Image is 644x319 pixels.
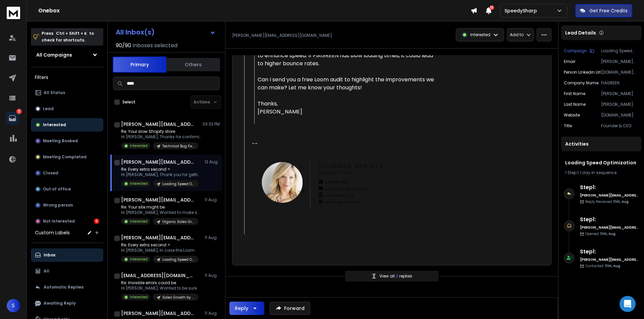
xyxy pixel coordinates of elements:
[44,301,76,306] p: Awaiting Reply
[561,137,641,151] div: Activities
[470,32,490,37] p: Interested
[565,29,596,36] p: Lead Details
[130,181,148,186] p: Interested
[121,134,202,140] p: Hi [PERSON_NAME], Thanks for confirming. Here’s
[31,182,103,196] button: Out of office
[36,52,72,58] h1: All Campaigns
[232,33,332,38] p: [PERSON_NAME][EMAIL_ADDRESS][DOMAIN_NAME]
[205,159,220,165] p: 12 Aug
[31,118,103,132] button: Interested
[7,299,20,312] button: S
[601,91,639,96] p: [PERSON_NAME]
[601,48,639,54] p: Loading Speed Optimization
[258,100,438,108] div: Thanks,
[31,215,103,228] button: Not Interested5
[270,302,310,315] button: Forward
[580,193,639,198] h6: [PERSON_NAME][EMAIL_ADDRESS][DOMAIN_NAME]
[252,148,393,218] img: AIorK4w1iM6LvaaDrJZ4zIIRMHH6-pZua6f4MBMBsWd-0qUGEznqd-bwo8G7XznJlw_pEd7vNTj_WqqKneO1
[504,7,540,14] p: SpeedySharp
[44,90,65,95] p: All Status
[564,112,580,118] p: website
[489,5,494,10] span: 12
[580,216,639,224] h6: Step 1 :
[121,310,195,317] h1: [PERSON_NAME][EMAIL_ADDRESS][DOMAIN_NAME]
[31,166,103,180] button: Closed
[121,242,199,248] p: Re: Every extra second =
[43,170,58,176] p: Closed
[43,138,78,144] p: Meeting Booked
[35,229,70,236] h3: Custom Labels
[564,48,587,54] p: Campaign
[162,295,195,300] p: Sales Growth by Technical Fixing
[31,48,103,62] button: All Campaigns
[605,263,620,268] span: 11th, Aug
[31,198,103,212] button: Wrong person
[564,123,572,129] p: title
[601,70,639,75] p: [DOMAIN_NAME][URL][PERSON_NAME]
[121,234,195,241] h1: [PERSON_NAME][EMAIL_ADDRESS][DOMAIN_NAME]
[116,42,131,50] span: 90 / 90
[132,42,177,50] h3: Inboxes selected
[580,183,639,191] h6: Step 1 :
[565,170,637,175] div: |
[585,231,615,236] p: Opened
[121,121,195,128] h1: [PERSON_NAME][EMAIL_ADDRESS][DOMAIN_NAME]
[16,109,22,114] p: 5
[580,257,639,262] h6: [PERSON_NAME][EMAIL_ADDRESS][DOMAIN_NAME]
[31,297,103,310] button: Awaiting Reply
[565,159,637,166] h1: Loading Speed Optimization
[564,80,598,86] p: Company Name
[43,186,71,192] p: Out of office
[121,172,202,177] p: Hi [PERSON_NAME], Thank you for getting
[6,111,19,125] a: 5
[43,203,73,208] p: Wrong person
[601,123,639,129] p: Founder & CEO
[601,80,639,86] p: FIAGREEN
[205,197,220,203] p: 11 Aug
[613,199,629,204] span: 11th, Aug
[575,4,632,17] button: Get Free Credits
[589,7,628,14] p: Get Free Credits
[130,257,148,262] p: Interested
[229,302,264,315] button: Reply
[620,296,636,312] div: Open Intercom Messenger
[162,257,195,262] p: Loading Speed Optimization
[94,219,99,224] div: 5
[258,76,438,92] div: Can I send you a free Loom audit to highlight the improvements we can make? Let me know your thou...
[564,70,601,75] p: Person Linkedin Url
[203,122,220,127] p: 03:32 PM
[585,199,629,204] p: Reply Received
[580,248,639,256] h6: Step 1 :
[121,280,199,286] p: Re: Invisible errors could be
[31,150,103,164] button: Meeting Completed
[43,219,75,224] p: Not Interested
[166,57,220,72] button: Others
[113,57,166,73] button: Primary
[44,268,49,274] p: All
[601,112,639,118] p: [DOMAIN_NAME]
[205,311,220,316] p: 11 Aug
[565,170,577,175] span: 1 Step
[258,44,438,68] div: I’m [PERSON_NAME] with SpeedySerp. We work with Shopify stores to enhance speed. If FIAGREEN has ...
[235,305,248,312] div: Reply
[121,196,195,203] h1: [PERSON_NAME][EMAIL_ADDRESS][DOMAIN_NAME]
[44,285,84,290] p: Automatic Replies
[110,25,221,39] button: All Inbox(s)
[121,210,202,215] p: Hi [PERSON_NAME], Wanted to make sure
[510,32,524,37] p: Add to
[121,205,202,210] p: Re: Your site might be
[121,159,195,165] h1: [PERSON_NAME][EMAIL_ADDRESS][DOMAIN_NAME]
[31,73,103,82] h3: Filters
[121,272,195,279] h1: [EMAIL_ADDRESS][DOMAIN_NAME]
[42,30,94,44] p: Press to check for shortcuts.
[121,167,202,172] p: Re: Every extra second =
[31,102,103,115] button: Lead
[130,143,148,148] p: Interested
[252,140,258,148] span: --
[564,48,594,54] button: Campaign
[601,59,639,64] p: [PERSON_NAME][EMAIL_ADDRESS][DOMAIN_NAME]
[205,235,220,240] p: 11 Aug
